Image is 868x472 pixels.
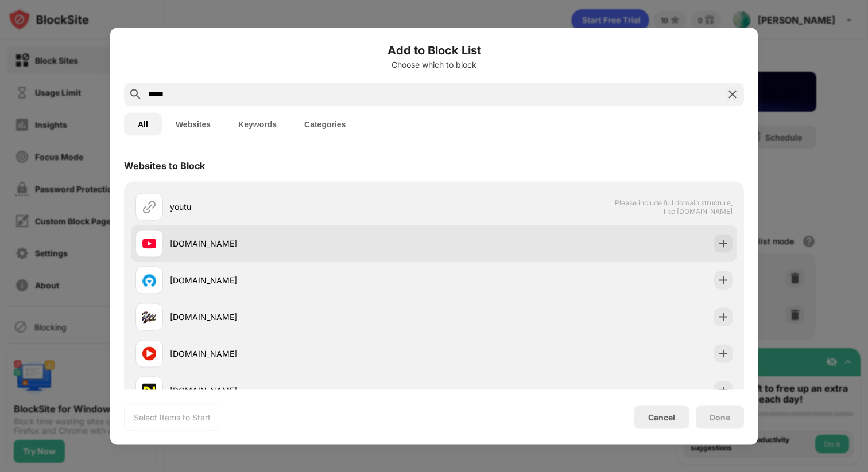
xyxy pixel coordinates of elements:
div: [DOMAIN_NAME] [170,384,434,396]
button: Keywords [224,112,290,135]
button: Websites [162,112,224,135]
img: search-close [726,87,739,101]
img: search.svg [129,87,142,101]
img: favicons [142,273,156,287]
div: Choose which to block [124,60,744,69]
button: Categories [290,112,359,135]
div: [DOMAIN_NAME] [170,348,434,360]
div: Select Items to Start [134,411,211,423]
img: favicons [142,236,156,250]
img: favicons [142,383,156,397]
h6: Add to Block List [124,41,744,58]
img: favicons [142,310,156,323]
img: favicons [142,346,156,360]
img: url.svg [142,200,156,213]
span: Please include full domain structure, like [DOMAIN_NAME] [614,198,733,215]
div: [DOMAIN_NAME] [170,311,434,323]
div: [DOMAIN_NAME] [170,274,434,286]
div: [DOMAIN_NAME] [170,237,434,249]
div: Done [710,412,730,422]
div: Websites to Block [124,159,205,171]
button: All [124,112,162,135]
div: Cancel [648,412,675,422]
div: youtu [170,201,434,213]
